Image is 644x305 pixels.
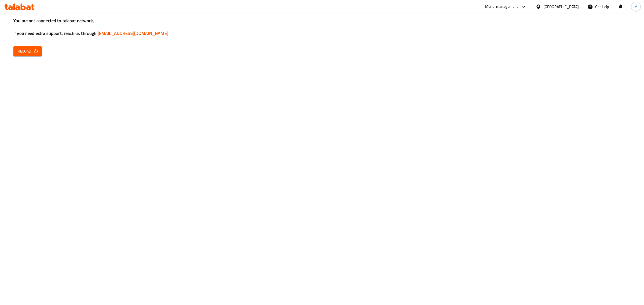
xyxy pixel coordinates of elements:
[485,3,518,10] div: Menu-management
[18,48,38,55] span: Reload
[634,4,638,10] span: M
[543,4,579,10] div: [GEOGRAPHIC_DATA]
[13,18,631,36] h3: You are not connected to talabat network, If you need extra support, reach us through
[13,46,42,56] button: Reload
[98,29,168,37] a: [EMAIL_ADDRESS][DOMAIN_NAME]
